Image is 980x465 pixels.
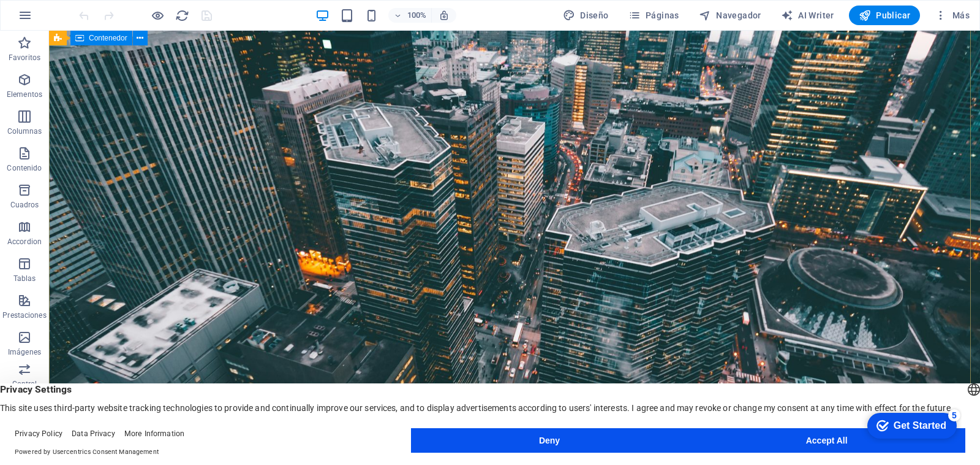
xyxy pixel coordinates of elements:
[10,200,39,210] p: Cuadros
[628,9,679,21] span: Páginas
[7,90,42,99] p: Elementos
[91,2,103,15] div: 5
[558,6,614,25] div: Diseño (Ctrl+Alt+Y)
[175,9,189,23] i: Volver a cargar página
[7,163,42,173] p: Contenido
[7,237,42,247] p: Accordion
[849,6,921,25] button: Publicar
[439,10,450,21] i: Al redimensionar, ajustar el nivel de zoom automáticamente para ajustarse al dispositivo elegido.
[150,8,165,23] button: Haz clic para salir del modo de previsualización y seguir editando
[859,9,911,21] span: Publicar
[930,6,974,25] button: Más
[407,8,426,23] h6: 100%
[935,9,970,21] span: Más
[10,6,99,32] div: Get Started 5 items remaining, 0% complete
[781,9,834,21] span: AI Writer
[36,13,89,25] div: Get Started
[13,274,36,283] p: Tablas
[8,347,41,357] p: Imágenes
[9,53,40,63] p: Favoritos
[624,6,684,25] button: Páginas
[699,9,761,21] span: Navegador
[558,6,614,25] button: Diseño
[175,8,189,23] button: reload
[694,6,766,25] button: Navegador
[776,6,839,25] button: AI Writer
[7,126,42,136] p: Columnas
[2,310,46,320] p: Prestaciones
[89,34,127,42] span: Contenedor
[388,8,432,23] button: 100%
[563,9,609,21] span: Diseño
